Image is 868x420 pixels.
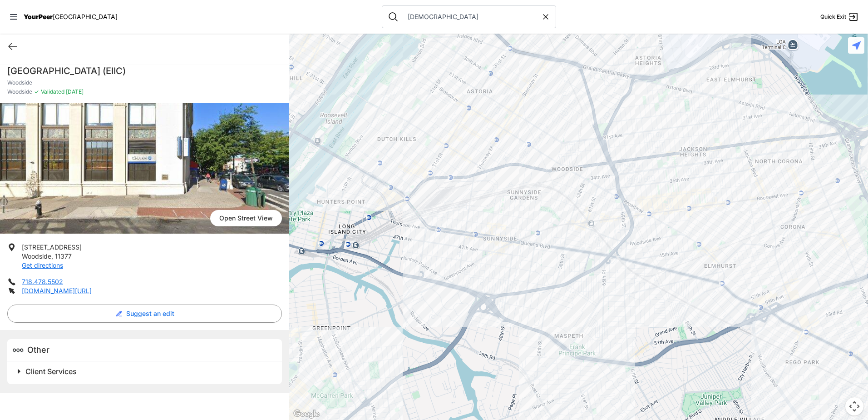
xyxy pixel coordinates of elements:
[845,397,863,415] button: Map camera controls
[7,79,282,86] p: Woodside
[41,88,64,95] span: Validated
[24,13,53,20] span: YourPeer
[34,88,39,95] span: ✓
[22,252,51,260] span: Woodside
[820,13,846,20] span: Quick Exit
[22,261,63,269] a: Get directions
[210,210,282,226] a: Open Street View
[7,88,32,95] span: Woodside
[291,408,321,420] a: Open this area in Google Maps (opens a new window)
[22,287,92,295] a: [DOMAIN_NAME][URL]
[7,65,282,77] h1: [GEOGRAPHIC_DATA] (EIIC)
[25,367,77,376] span: Client Services
[22,243,82,251] span: [STREET_ADDRESS]
[22,278,63,285] a: 718.478.5502
[53,13,118,20] span: [GEOGRAPHIC_DATA]
[291,408,321,420] img: Google
[55,252,72,260] span: 11377
[7,305,282,323] button: Suggest an edit
[402,12,541,21] input: Search
[24,14,118,20] a: YourPeer[GEOGRAPHIC_DATA]
[64,88,84,95] span: [DATE]
[27,345,49,355] span: Other
[820,11,859,22] a: Quick Exit
[126,309,174,318] span: Suggest an edit
[51,252,53,260] span: ,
